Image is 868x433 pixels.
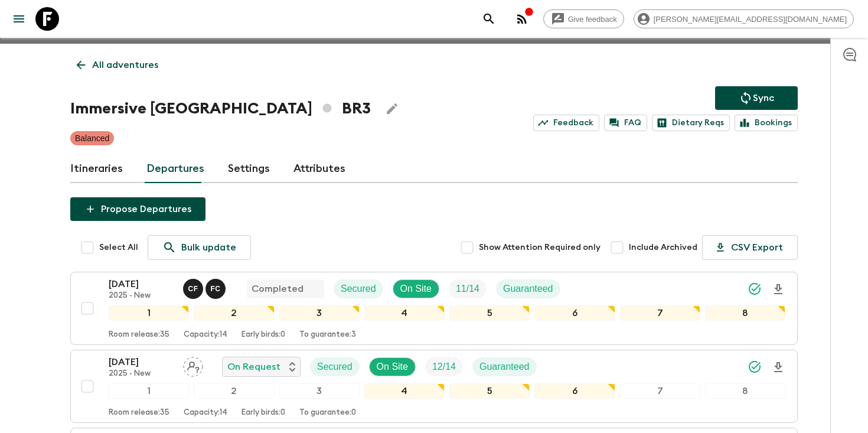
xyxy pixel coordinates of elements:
div: On Site [393,279,439,298]
svg: Synced Successfully [748,360,762,374]
p: Balanced [75,132,109,144]
a: Attributes [293,155,345,183]
svg: Synced Successfully [748,282,762,296]
p: [DATE] [109,277,174,291]
div: Secured [310,357,360,376]
button: CSV Export [702,235,798,260]
div: 1 [109,305,189,321]
p: 11 / 14 [456,282,479,296]
span: Include Archived [629,242,697,253]
p: 2025 - New [109,369,174,379]
a: Departures [146,155,204,183]
a: Give feedback [543,9,624,28]
span: Assign pack leader [183,360,203,370]
div: Trip Fill [449,279,487,298]
div: 3 [279,383,360,399]
div: 4 [364,383,445,399]
div: 2 [194,383,274,399]
div: 8 [705,305,785,321]
div: On Site [369,357,416,376]
a: All adventures [70,53,165,77]
span: Show Attention Required only [479,242,601,253]
p: Early birds: 0 [242,330,285,340]
div: 7 [620,305,700,321]
p: To guarantee: 3 [299,330,356,340]
button: menu [7,7,31,31]
span: Give feedback [562,15,624,24]
p: Capacity: 14 [184,330,227,340]
a: Bulk update [148,235,251,260]
button: [DATE]2025 - NewClarissa Fusco, Felipe CavalcantiCompletedSecuredOn SiteTrip FillGuaranteed123456... [70,272,798,345]
span: Clarissa Fusco, Felipe Cavalcanti [183,282,228,292]
div: 1 [109,383,189,399]
div: Secured [334,279,383,298]
p: To guarantee: 0 [299,408,356,418]
button: Sync adventure departures to the booking engine [715,86,798,110]
p: On Request [227,360,280,374]
a: Itineraries [70,155,123,183]
p: Guaranteed [479,360,530,374]
p: [DATE] [109,355,174,369]
p: Guaranteed [503,282,553,296]
div: 5 [449,383,530,399]
p: Room release: 35 [109,408,169,418]
div: 6 [534,305,615,321]
p: Sync [753,91,774,105]
a: FAQ [604,115,647,131]
p: All adventures [92,58,158,72]
div: 7 [620,383,700,399]
p: Completed [252,282,304,296]
div: Trip Fill [425,357,463,376]
button: search adventures [477,7,501,31]
p: Room release: 35 [109,330,169,340]
a: Dietary Reqs [652,115,730,131]
a: Feedback [533,115,599,131]
p: Secured [341,282,376,296]
div: 8 [705,383,785,399]
p: 12 / 14 [432,360,456,374]
h1: Immersive [GEOGRAPHIC_DATA] BR3 [70,97,371,121]
p: On Site [400,282,432,296]
div: 6 [534,383,615,399]
div: 5 [449,305,530,321]
svg: Download Onboarding [771,282,785,297]
a: Bookings [735,115,798,131]
span: [PERSON_NAME][EMAIL_ADDRESS][DOMAIN_NAME] [647,15,853,24]
a: Settings [228,155,270,183]
p: Capacity: 14 [184,408,227,418]
p: Secured [317,360,353,374]
p: Bulk update [181,240,236,255]
button: Edit Adventure Title [380,97,404,121]
div: 3 [279,305,360,321]
span: Select All [99,242,138,253]
button: [DATE]2025 - NewAssign pack leaderOn RequestSecuredOn SiteTrip FillGuaranteed12345678Room release... [70,350,798,423]
div: 2 [194,305,274,321]
p: 2025 - New [109,291,174,301]
div: [PERSON_NAME][EMAIL_ADDRESS][DOMAIN_NAME] [634,9,854,28]
p: Early birds: 0 [242,408,285,418]
div: 4 [364,305,445,321]
svg: Download Onboarding [771,360,785,375]
p: On Site [377,360,408,374]
button: Propose Departures [70,197,205,221]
